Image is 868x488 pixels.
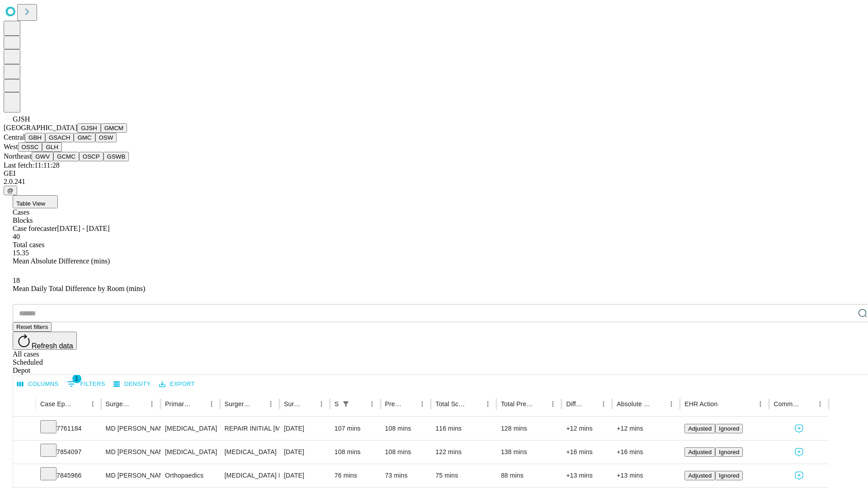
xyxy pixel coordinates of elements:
div: Case Epic Id [40,400,73,408]
button: Expand [18,421,31,437]
div: +16 mins [566,441,608,464]
button: Sort [718,398,731,410]
span: GJSH [13,115,30,123]
div: +13 mins [617,464,675,487]
div: [DATE] [284,417,325,440]
button: OSW [95,133,117,142]
div: [DATE] [284,464,325,487]
div: [MEDICAL_DATA] [165,417,215,440]
div: 76 mins [335,464,376,487]
button: Show filters [340,398,352,410]
span: Ignored [719,472,739,479]
button: Select columns [15,377,61,391]
button: @ [4,186,17,195]
span: Central [4,133,25,141]
div: 138 mins [501,441,557,464]
span: Last fetch: 11:11:28 [4,161,60,169]
button: Ignored [715,471,743,480]
div: Orthopaedics [165,464,215,487]
button: Sort [469,398,481,410]
div: 128 mins [501,417,557,440]
div: [MEDICAL_DATA] [165,441,215,464]
span: Ignored [719,449,739,455]
div: Absolute Difference [617,400,651,408]
button: Sort [193,398,205,410]
div: +12 mins [617,417,675,440]
div: Comments [774,400,800,408]
button: Menu [481,398,494,410]
div: 116 mins [435,417,492,440]
button: Adjusted [684,471,715,480]
span: Reset filters [16,324,48,330]
button: Menu [86,398,99,410]
button: GMCM [101,123,127,133]
button: OSCP [79,152,104,161]
span: 15.35 [13,249,29,257]
div: MD [PERSON_NAME] [PERSON_NAME] [106,464,156,487]
button: GSACH [45,133,74,142]
button: Menu [146,398,158,410]
button: Sort [302,398,315,410]
div: 108 mins [385,441,427,464]
button: GBH [25,133,45,142]
div: 107 mins [335,417,376,440]
div: 75 mins [435,464,492,487]
div: 108 mins [335,441,376,464]
span: 40 [13,233,20,240]
button: OSSC [18,142,42,152]
button: Sort [534,398,547,410]
button: Sort [252,398,264,410]
div: +13 mins [566,464,608,487]
div: 2.0.241 [4,178,864,186]
button: Menu [264,398,277,410]
button: Sort [585,398,597,410]
div: Difference [566,400,584,408]
button: GJSH [77,123,101,133]
div: Surgery Date [284,400,302,408]
button: Menu [416,398,429,410]
span: 1 [72,374,81,383]
span: Table View [16,200,45,207]
button: Menu [315,398,328,410]
button: Refresh data [13,332,77,350]
button: Show filters [65,377,108,391]
button: Menu [205,398,218,410]
button: Sort [652,398,665,410]
button: Sort [353,398,366,410]
div: +16 mins [617,441,675,464]
button: Menu [814,398,826,410]
div: 122 mins [435,441,492,464]
button: Table View [13,195,58,208]
button: Expand [18,445,31,460]
div: [DATE] [284,441,325,464]
span: Mean Daily Total Difference by Room (mins) [13,285,145,292]
div: Total Scheduled Duration [435,400,468,408]
div: Surgeon Name [106,400,132,408]
button: Menu [366,398,378,410]
span: 18 [13,277,20,284]
button: Reset filters [13,322,52,332]
div: Primary Service [165,400,191,408]
button: GCMC [53,152,79,161]
button: Expand [18,468,31,484]
div: MD [PERSON_NAME] [106,417,156,440]
button: GMC [74,133,95,142]
span: Adjusted [688,449,712,455]
div: 7761184 [40,417,97,440]
span: [DATE] - [DATE] [57,225,109,232]
span: Ignored [719,425,739,432]
button: Menu [754,398,767,410]
button: Sort [133,398,146,410]
span: Adjusted [688,472,712,479]
button: Adjusted [684,447,715,457]
button: GLH [42,142,61,152]
div: 1 active filter [340,398,352,410]
button: Sort [74,398,86,410]
div: 88 mins [501,464,557,487]
span: [GEOGRAPHIC_DATA] [4,124,77,131]
button: Export [157,377,197,391]
div: REPAIR INITIAL [MEDICAL_DATA] REDUCIBLE AGE [DEMOGRAPHIC_DATA] OR MORE [225,417,275,440]
button: Menu [665,398,678,410]
div: 7854097 [40,441,97,464]
div: +12 mins [566,417,608,440]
